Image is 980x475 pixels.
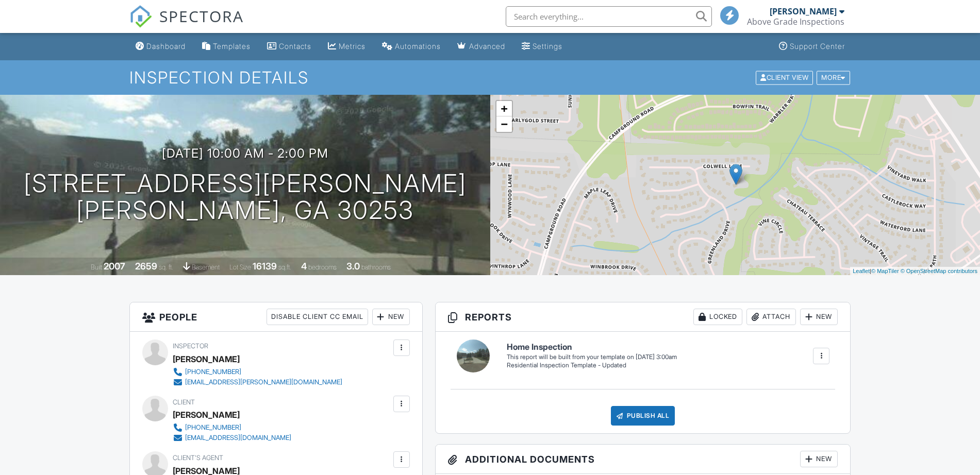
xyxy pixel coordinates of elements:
div: Contacts [279,42,311,50]
h3: [DATE] 10:00 am - 2:00 pm [162,146,328,160]
span: bathrooms [361,263,391,271]
a: Templates [198,37,255,56]
div: 16139 [253,261,277,272]
div: Attach [746,309,796,325]
span: Built [91,263,102,271]
a: SPECTORA [129,14,244,36]
div: 3.0 [346,261,360,272]
a: Metrics [324,37,370,56]
div: [PERSON_NAME] [770,6,837,16]
a: Settings [518,37,567,56]
div: Dashboard [146,42,186,50]
div: Publish All [611,406,675,426]
div: 2007 [104,261,125,272]
a: © OpenStreetMap contributors [901,268,977,274]
span: sq. ft. [159,263,173,271]
a: Zoom out [496,116,512,132]
span: Inspector [173,342,208,350]
div: Metrics [339,42,366,50]
a: Support Center [775,37,849,56]
span: bedrooms [308,263,337,271]
a: [EMAIL_ADDRESS][DOMAIN_NAME] [173,433,291,443]
a: [PHONE_NUMBER] [173,422,291,433]
a: Contacts [263,37,315,56]
div: [PHONE_NUMBER] [185,423,241,432]
div: Client View [756,71,813,84]
h3: Reports [436,302,851,332]
div: Support Center [790,42,845,50]
div: New [800,309,838,325]
a: [EMAIL_ADDRESS][PERSON_NAME][DOMAIN_NAME] [173,377,342,387]
h6: Home Inspection [507,343,677,352]
a: © MapTiler [871,268,899,274]
h1: [STREET_ADDRESS][PERSON_NAME] [PERSON_NAME], GA 30253 [24,170,467,225]
div: More [817,71,850,84]
div: 4 [301,261,307,272]
span: Lot Size [229,263,251,271]
div: [EMAIL_ADDRESS][PERSON_NAME][DOMAIN_NAME] [185,378,342,386]
div: [EMAIL_ADDRESS][DOMAIN_NAME] [185,434,291,442]
span: Client [173,398,195,406]
span: Client's Agent [173,454,223,462]
span: basement [192,263,220,271]
span: SPECTORA [159,5,244,27]
div: [PERSON_NAME] [173,407,240,422]
div: Templates [213,42,251,50]
div: This report will be built from your template on [DATE] 3:00am [507,353,677,361]
div: Above Grade Inspections [747,16,844,27]
a: Dashboard [131,37,190,56]
div: | [850,267,980,276]
a: Automations (Basic) [378,37,445,56]
div: Automations [395,42,441,50]
a: [PHONE_NUMBER] [173,367,342,377]
div: Residential Inspection Template - Updated [507,361,677,370]
div: [PERSON_NAME] [173,351,240,367]
img: The Best Home Inspection Software - Spectora [129,5,152,28]
a: Zoom in [496,101,512,116]
h3: People [130,302,422,332]
div: Disable Client CC Email [267,309,368,325]
div: New [800,451,838,467]
div: New [372,309,410,325]
a: Client View [755,73,816,81]
input: Search everything... [506,6,712,27]
a: Advanced [453,37,509,56]
div: [PHONE_NUMBER] [185,368,241,376]
a: Leaflet [853,268,870,274]
h1: Inspection Details [129,69,851,87]
div: Settings [533,42,562,50]
div: Locked [693,309,742,325]
h3: Additional Documents [436,445,851,474]
div: Advanced [469,42,505,50]
span: sq.ft. [278,263,291,271]
div: 2659 [135,261,157,272]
